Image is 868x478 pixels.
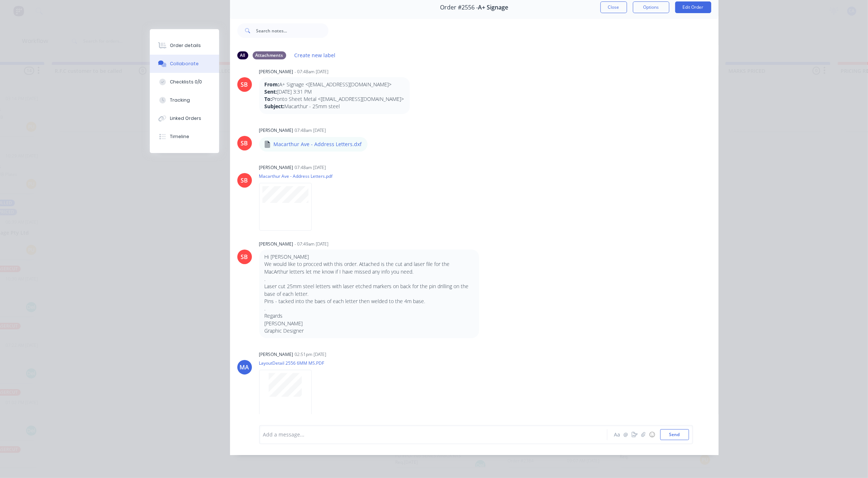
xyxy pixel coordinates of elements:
[259,360,324,366] p: LayoutDetail 2556 6MM MS.PDF
[170,133,189,140] div: Timeline
[265,253,474,260] p: Hi [PERSON_NAME]
[170,115,201,122] div: Linked Orders
[265,327,474,334] p: Graphic Designer
[150,91,219,109] button: Tracking
[265,81,404,110] p: A+ Signage <[EMAIL_ADDRESS][DOMAIN_NAME]> [DATE] 3:31 PM Pronto Sheet Metal <[EMAIL_ADDRESS][DOMA...
[660,429,689,440] button: Send
[170,42,201,49] div: Order details
[265,95,272,102] strong: To:
[295,164,326,171] div: 07:48am [DATE]
[256,23,328,38] input: Search notes...
[241,176,248,185] div: SB
[675,1,711,13] button: Edit Order
[265,103,285,110] strong: Subject:
[150,73,219,91] button: Checklists 0/0
[265,312,474,320] p: Regards
[259,241,293,247] div: [PERSON_NAME]
[170,97,190,103] div: Tracking
[150,36,219,55] button: Order details
[170,79,202,85] div: Checklists 0/0
[633,1,669,13] button: Options
[237,51,248,59] div: All
[600,1,627,13] button: Close
[291,50,339,60] button: Create new label
[259,351,293,358] div: [PERSON_NAME]
[295,241,329,247] div: - 07:49am [DATE]
[265,260,474,275] p: We would like to procced with this order. Attached is the cut and laser file for the MacArthur le...
[265,88,277,95] strong: Sent:
[265,81,280,88] strong: From:
[478,4,508,11] span: A+ Signage
[265,320,474,327] p: [PERSON_NAME]
[265,305,474,312] p: .
[648,430,657,439] button: ☺
[295,68,329,75] div: - 07:48am [DATE]
[259,127,293,134] div: [PERSON_NAME]
[622,430,630,439] button: @
[295,351,327,358] div: 02:51pm [DATE]
[253,51,286,59] div: Attachments
[241,80,248,89] div: SB
[295,127,326,134] div: 07:48am [DATE]
[259,68,293,75] div: [PERSON_NAME]
[440,4,478,11] span: Order #2556 -
[170,60,199,67] div: Collaborate
[265,298,474,305] p: Pins - tacked into the baes of each letter then welded to the 4m base.
[613,430,622,439] button: Aa
[265,283,474,298] p: Laser cut 25mm steel letters with laser etched markers on back for the pin drilling on the base o...
[274,141,362,148] p: Macarthur Ave - Address Letters.dxf
[259,164,293,171] div: [PERSON_NAME]
[240,363,249,372] div: MA
[265,275,474,283] p: .
[241,252,248,261] div: SB
[150,109,219,128] button: Linked Orders
[241,139,248,148] div: SB
[150,55,219,73] button: Collaborate
[150,128,219,146] button: Timeline
[259,173,333,179] p: Macarthur Ave - Address Letters.pdf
